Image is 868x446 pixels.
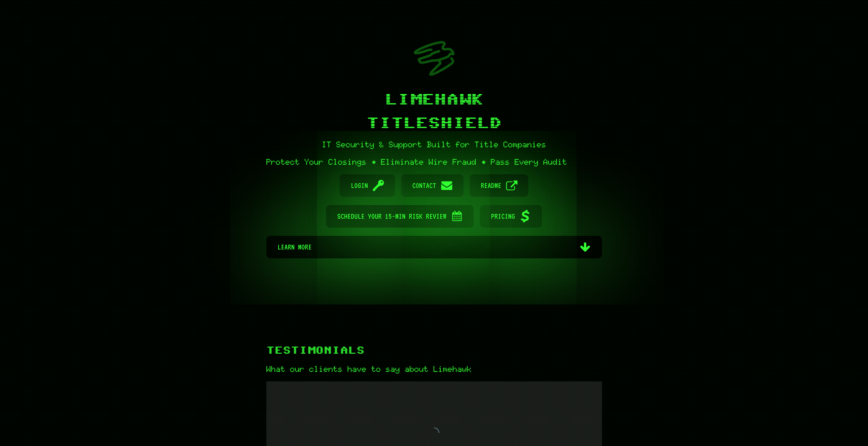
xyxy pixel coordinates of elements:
span: Pricing [491,205,515,228]
p: What our clients have to say about Limehawk [266,365,602,373]
span: Schedule Your 15-Min Risk Review [337,205,446,228]
span: Contact [412,174,436,197]
span: Learn more [278,236,575,258]
p: Testimonials [266,344,602,357]
a: README [470,174,529,197]
a: Pricing [480,205,542,228]
span: Login [351,174,368,197]
a: Contact [401,174,464,197]
h1: IT Security & Support Built for Title Companies [266,139,602,150]
h1: Protect Your Closings • Eliminate Wire Fraud • Pass Every Audit [266,158,602,166]
a: Schedule Your 15-Min Risk Review [326,205,474,228]
p: TitleShield [266,116,602,131]
a: Learn more [266,236,602,258]
h1: Limehawk [266,92,602,108]
a: Login [340,174,395,197]
span: README [481,174,501,197]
